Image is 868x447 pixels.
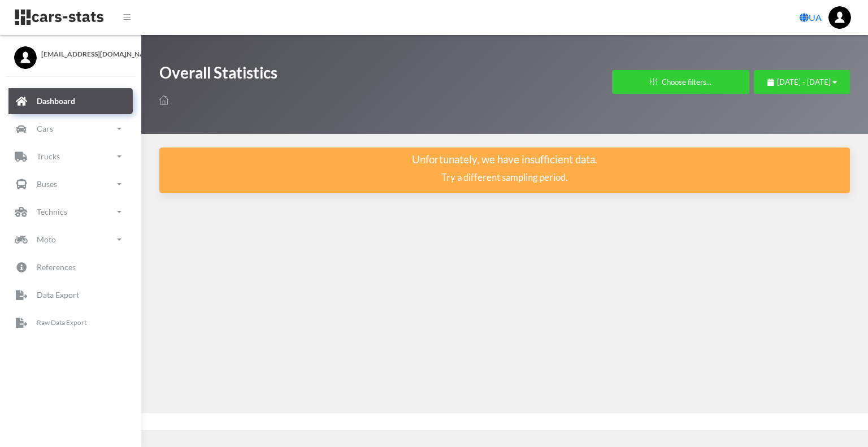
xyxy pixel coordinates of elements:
a: Trucks [8,144,133,170]
h1: Overall Statistics [159,62,277,89]
button: Choose filters... [612,70,749,94]
h4: Try a different sampling period. [171,171,839,184]
p: Data Export [37,288,79,302]
img: ... [828,6,851,29]
img: navbar brand [14,8,105,26]
p: Buses [37,177,57,191]
a: References [8,254,133,280]
p: Trucks [37,149,60,163]
h3: Unfortunately, we have insufficient data. [171,152,839,167]
a: Cars [8,116,133,142]
a: Data Export [8,282,133,308]
p: Technics [37,205,67,219]
button: [DATE] - [DATE] [754,70,850,94]
a: Raw Data Export [8,310,133,336]
p: References [37,260,76,274]
span: [EMAIL_ADDRESS][DOMAIN_NAME] [41,49,127,59]
a: Technics [8,199,133,225]
a: Moto [8,227,133,253]
p: Dashboard [37,94,75,108]
a: Dashboard [8,88,133,114]
a: Buses [8,171,133,197]
p: Moto [37,232,56,246]
p: Raw Data Export [37,316,86,329]
span: [DATE] - [DATE] [777,77,831,86]
a: UA [795,6,826,29]
a: [EMAIL_ADDRESS][DOMAIN_NAME] [14,46,127,59]
p: Cars [37,121,53,136]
